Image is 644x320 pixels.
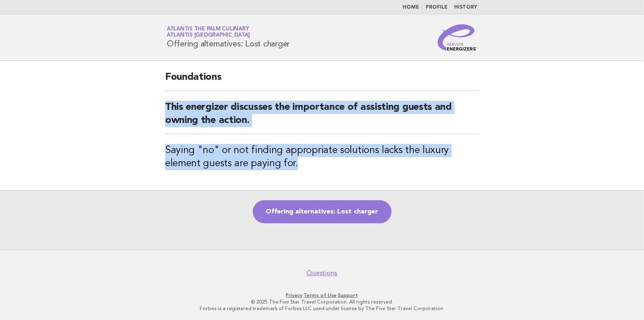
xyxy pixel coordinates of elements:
[454,5,477,10] a: History
[403,5,419,10] a: Home
[253,200,392,223] a: Offering alternatives: Lost charger
[286,292,303,298] a: Privacy
[307,269,338,277] a: Questions
[165,144,479,170] h3: Saying "no" or not finding appropriate solutions lacks the luxury element guests are paying for.
[165,71,479,91] h2: Foundations
[438,24,477,51] img: Service Energizers
[70,299,574,305] p: © 2025 The Five Star Travel Corporation. All rights reserved.
[70,305,574,312] p: Forbes is a registered trademark of Forbes LLC used under license by The Five Star Travel Corpora...
[167,26,250,38] a: Atlantis The Palm CulinaryAtlantis [GEOGRAPHIC_DATA]
[165,101,479,134] h2: This energizer discusses the importance of assisting guests and owning the action.
[426,5,448,10] a: Profile
[304,292,337,298] a: Terms of Use
[338,292,358,298] a: Support
[70,292,574,299] p: · ·
[167,33,250,38] span: Atlantis [GEOGRAPHIC_DATA]
[167,27,290,48] h1: Offering alternatives: Lost charger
